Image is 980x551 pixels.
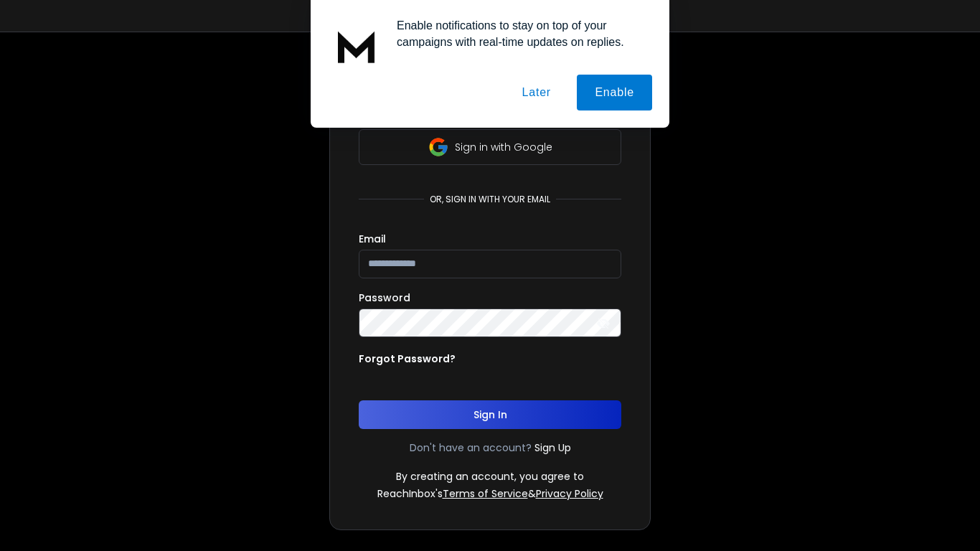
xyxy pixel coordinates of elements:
p: ReachInbox's & [377,486,603,501]
a: Privacy Policy [536,486,603,501]
button: Sign in with Google [359,129,621,165]
label: Email [359,234,386,244]
a: Sign Up [534,441,571,455]
button: Enable [577,75,652,110]
img: notification icon [328,17,385,75]
div: Enable notifications to stay on top of your campaigns with real-time updates on replies. [385,17,652,50]
p: or, sign in with your email [424,194,556,205]
p: By creating an account, you agree to [396,469,584,484]
p: Sign in with Google [455,140,552,154]
button: Later [504,75,568,110]
a: Terms of Service [443,486,528,501]
label: Password [359,293,410,303]
p: Don't have an account? [410,441,532,455]
p: Forgot Password? [359,352,456,366]
button: Sign In [359,400,621,429]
